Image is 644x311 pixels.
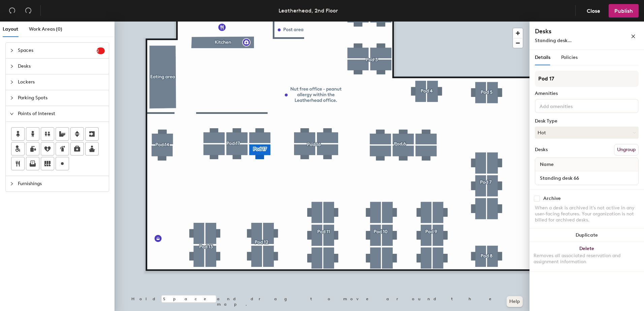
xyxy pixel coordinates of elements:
div: Desks [535,147,548,152]
button: Close [581,4,606,18]
span: Spaces [18,43,97,58]
button: Undo (⌘ + Z) [5,4,19,18]
span: collapsed [10,64,14,68]
button: Help [507,296,523,307]
button: Ungroup [614,144,639,155]
span: collapsed [10,80,14,84]
span: redo [25,7,32,14]
span: Lockers [18,74,105,90]
span: Furnishings [18,176,105,192]
span: Policies [561,55,578,60]
span: Layout [3,26,18,32]
span: collapsed [10,182,14,186]
span: Details [535,55,550,60]
div: When a desk is archived it's not active in any user-facing features. Your organization is not bil... [535,205,639,223]
span: Points of Interest [18,106,105,122]
button: Hot [535,127,639,139]
button: DeleteRemoves all associated reservation and assignment information [529,242,644,272]
span: Publish [614,8,633,14]
h4: Desks [535,27,609,36]
span: undo [9,7,15,14]
span: expanded [10,112,14,116]
div: Archive [543,196,561,201]
input: Unnamed desk [537,173,637,183]
span: close [631,34,636,39]
div: Leatherhead, 2nd Floor [279,6,338,15]
button: Duplicate [529,229,644,242]
span: 2 [97,48,105,53]
sup: 2 [97,47,105,54]
button: Publish [609,4,639,18]
span: Close [587,8,600,14]
button: Redo (⌘ + ⇧ + Z) [22,4,35,18]
div: Removes all associated reservation and assignment information [534,253,640,265]
span: Work Areas (0) [29,26,62,32]
input: Add amenities [538,102,599,110]
div: Amenities [535,91,639,96]
div: Desk Type [535,118,639,124]
span: collapsed [10,48,14,53]
span: Standing desk... [535,38,572,43]
span: Name [537,159,557,171]
span: Desks [18,59,105,74]
span: collapsed [10,96,14,100]
span: Parking Spots [18,90,105,106]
